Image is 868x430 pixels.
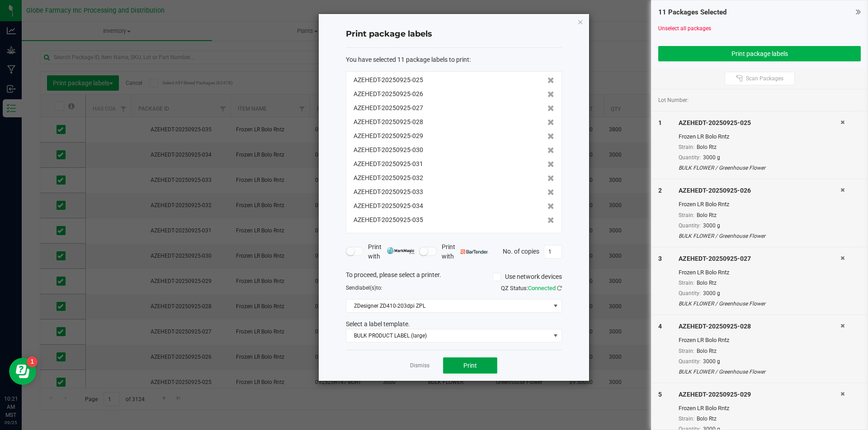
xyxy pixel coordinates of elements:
[679,322,840,331] div: AZEHEDT-20250925-028
[679,154,701,161] span: Quantity:
[346,56,469,63] span: You have selected 11 package labels to print
[679,186,840,195] div: AZEHEDT-20250925-026
[679,118,840,128] div: AZEHEDT-20250925-025
[697,280,717,286] span: Bolo Rtz
[658,46,861,61] button: Print package labels
[746,75,783,82] span: Scan Packages
[679,164,840,172] div: BULK FLOWER / Greenhouse Flower
[354,173,423,183] span: AZEHEDT-20250925-032
[339,319,569,329] div: Select a label template.
[658,96,689,104] span: Lot Number:
[339,270,569,284] div: To proceed, please select a printer.
[501,285,562,291] span: QZ Status:
[354,201,423,211] span: AZEHEDT-20250925-034
[679,300,840,308] div: BULK FLOWER / Greenhouse Flower
[658,391,662,398] span: 5
[703,290,720,296] span: 3000 g
[697,212,717,218] span: Bolo Rtz
[679,404,840,413] div: Frozen LR Bolo Rntz
[354,131,423,141] span: AZEHEDT-20250925-029
[697,416,717,422] span: Bolo Rtz
[354,187,423,197] span: AZEHEDT-20250925-033
[346,329,550,342] span: BULK PRODUCT LABEL (large)
[346,28,562,40] h4: Print package labels
[354,145,423,155] span: AZEHEDT-20250925-030
[679,290,701,296] span: Quantity:
[354,103,423,113] span: AZEHEDT-20250925-027
[9,358,36,385] iframe: Resource center
[658,187,662,194] span: 2
[697,348,717,354] span: Bolo Rtz
[387,247,415,254] img: mark_magic_cybra.png
[679,348,694,354] span: Strain:
[528,285,556,291] span: Connected
[679,144,694,150] span: Strain:
[354,117,423,127] span: AZEHEDT-20250925-028
[679,222,701,229] span: Quantity:
[442,242,488,261] span: Print with
[658,323,662,330] span: 4
[679,268,840,277] div: Frozen LR Bolo Rntz
[658,25,711,32] a: Unselect all packages
[703,358,720,365] span: 3000 g
[679,132,840,141] div: Frozen LR Bolo Rntz
[679,336,840,345] div: Frozen LR Bolo Rntz
[658,119,662,126] span: 1
[679,390,840,399] div: AZEHEDT-20250925-029
[27,356,38,367] iframe: Resource center unread badge
[658,255,662,262] span: 3
[503,247,539,254] span: No. of copies
[463,362,477,369] span: Print
[679,254,840,264] div: AZEHEDT-20250925-027
[679,232,840,240] div: BULK FLOWER / Greenhouse Flower
[354,215,423,225] span: AZEHEDT-20250925-035
[368,242,415,261] span: Print with
[703,222,720,229] span: 3000 g
[679,280,694,286] span: Strain:
[703,154,720,161] span: 3000 g
[346,55,562,65] div: :
[679,358,701,365] span: Quantity:
[410,362,429,370] a: Dismiss
[697,144,717,150] span: Bolo Rtz
[443,357,497,374] button: Print
[354,159,423,169] span: AZEHEDT-20250925-031
[354,75,423,85] span: AZEHEDT-20250925-025
[461,250,488,254] img: bartender.png
[354,89,423,99] span: AZEHEDT-20250925-026
[679,416,694,422] span: Strain:
[679,212,694,218] span: Strain:
[346,300,550,312] span: ZDesigner ZD410-203dpi ZPL
[679,368,840,376] div: BULK FLOWER / Greenhouse Flower
[493,272,562,282] label: Use network devices
[679,200,840,209] div: Frozen LR Bolo Rntz
[358,285,376,291] span: label(s)
[346,285,382,291] span: Send to:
